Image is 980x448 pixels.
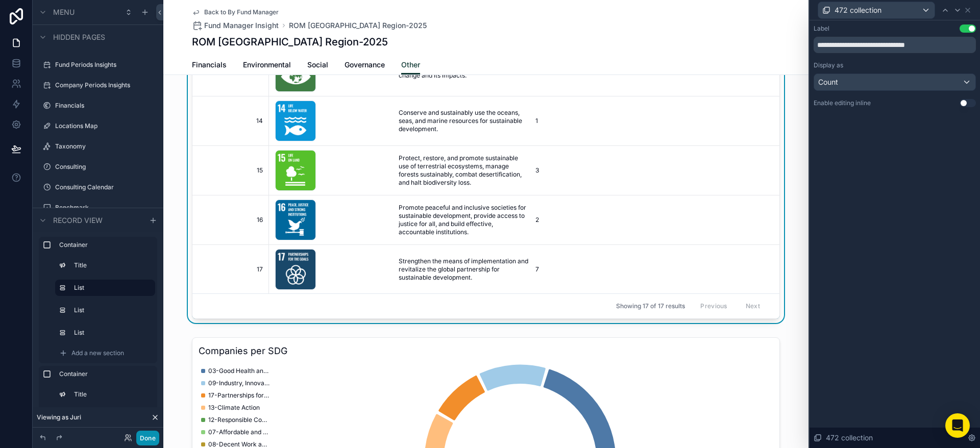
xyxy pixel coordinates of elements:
[53,32,105,42] span: Hidden pages
[59,370,153,378] label: Container
[401,56,420,75] a: Other
[399,204,529,236] a: Promote peaceful and inclusive societies for sustainable development, provide access to justice f...
[535,265,539,273] span: 7
[835,5,881,15] span: 472 collection
[818,77,838,87] span: Count
[205,216,263,224] a: 16
[307,60,328,70] span: Social
[399,257,529,282] a: Strengthen the means of implementation and revitalize the global partnership for sustainable deve...
[192,35,388,49] h1: ROM [GEOGRAPHIC_DATA] Region-2025
[55,81,155,89] label: Company Periods Insights
[535,265,766,273] a: 7
[136,431,159,445] button: Done
[55,204,155,212] label: Benchmark
[74,329,151,337] label: List
[535,117,766,125] a: 1
[53,215,103,225] span: Record view
[345,60,385,70] span: Governance
[945,413,970,438] div: Open Intercom Messenger
[71,349,124,357] span: Add a new section
[826,433,873,443] span: 472 collection
[55,61,155,69] label: Fund Periods Insights
[399,109,529,133] a: Conserve and sustainably use the oceans, seas, and marine resources for sustainable development.
[205,117,263,125] a: 14
[55,142,155,151] label: Taxonomy
[307,56,328,76] a: Social
[814,73,976,91] button: Count
[814,99,871,107] div: Enable editing inline
[535,166,766,175] a: 3
[345,56,385,76] a: Governance
[616,302,685,310] span: Showing 17 of 17 results
[205,265,263,273] a: 17
[192,60,227,70] span: Financials
[55,102,155,110] label: Financials
[205,166,263,175] a: 15
[192,56,227,76] a: Financials
[814,61,843,69] label: Display as
[535,216,539,224] span: 2
[74,390,151,399] label: Title
[535,117,538,125] span: 1
[243,56,291,76] a: Environmental
[401,60,420,70] span: Other
[55,163,155,171] label: Consulting
[814,24,829,33] div: Label
[204,8,279,16] span: Back to By Fund Manager
[192,20,279,31] a: Fund Manager Insight
[74,306,151,314] label: List
[535,216,766,224] a: 2
[55,122,155,130] label: Locations Map
[243,60,291,70] span: Environmental
[53,7,75,17] span: Menu
[74,284,147,292] label: List
[37,413,81,421] span: Viewing as Juri
[55,183,155,191] label: Consulting Calendar
[535,166,539,175] span: 3
[74,261,151,269] label: Title
[399,154,529,187] a: Protect, restore, and promote sustainable use of terrestrial ecosystems, manage forests sustainab...
[289,20,427,31] a: ROM [GEOGRAPHIC_DATA] Region-2025
[33,232,163,411] div: scrollable content
[192,8,279,16] a: Back to By Fund Manager
[818,2,935,19] button: 472 collection
[204,20,279,31] span: Fund Manager Insight
[59,241,153,249] label: Container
